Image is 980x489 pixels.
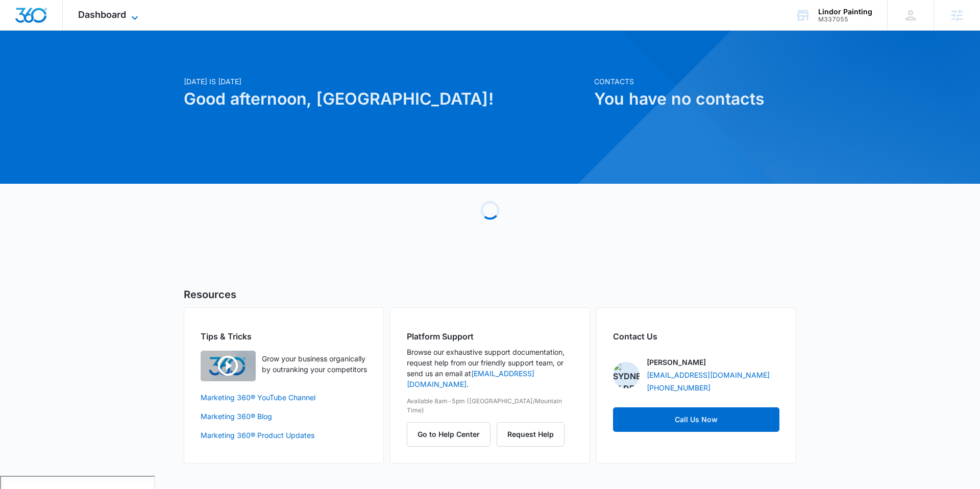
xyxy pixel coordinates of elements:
[78,9,126,20] span: Dashboard
[613,362,640,388] img: Sydney Elder
[28,59,36,67] img: tab_domain_overview_orange.svg
[27,27,112,35] div: Domain: [DOMAIN_NAME]
[201,351,256,381] img: Quick Overview Video
[613,407,779,432] a: Call Us Now
[818,8,872,16] div: account name
[201,411,367,422] a: Marketing 360® Blog
[184,287,796,302] h5: Resources
[647,357,706,368] p: [PERSON_NAME]
[201,392,367,403] a: Marketing 360® YouTube Channel
[594,76,796,87] p: Contacts
[497,430,565,438] a: Request Help
[29,16,50,25] div: v 4.0.25
[184,76,588,87] p: [DATE] is [DATE]
[594,87,796,111] h1: You have no contacts
[407,330,573,343] h2: Platform Support
[818,16,872,23] div: account id
[613,330,779,343] h2: Contact Us
[407,430,497,438] a: Go to Help Center
[647,382,710,393] a: [PHONE_NUMBER]
[16,16,24,25] img: logo_orange.svg
[184,87,588,111] h1: Good afternoon, [GEOGRAPHIC_DATA]!
[16,27,24,35] img: website_grey.svg
[407,397,573,415] p: Available 8am-5pm ([GEOGRAPHIC_DATA]/Mountain Time)
[201,330,367,343] h2: Tips & Tricks
[39,60,91,67] div: Domain Overview
[407,347,573,389] p: Browse our exhaustive support documentation, request help from our friendly support team, or send...
[497,422,565,447] button: Request Help
[102,59,110,67] img: tab_keywords_by_traffic_grey.svg
[262,353,367,375] p: Grow your business organically by outranking your competitors
[407,422,491,447] button: Go to Help Center
[113,60,172,67] div: Keywords by Traffic
[201,430,367,441] a: Marketing 360® Product Updates
[647,370,770,380] a: [EMAIL_ADDRESS][DOMAIN_NAME]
